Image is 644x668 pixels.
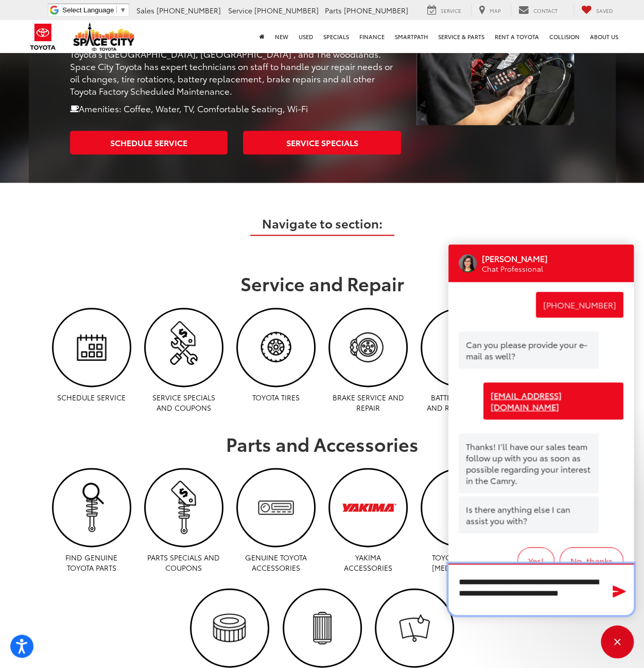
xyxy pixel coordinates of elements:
a: Yakima Accessories | Space City Toyota in Humble TX Yakima Accessories [322,468,414,573]
img: Toyota Engine Air Filter | Space City Toyota in Humble TX [192,590,268,666]
a: My Saved Vehicles [573,5,621,16]
a: Service [420,5,469,16]
h3: Service and Repair [34,273,611,293]
div: Operator Image [459,254,477,272]
span: [PHONE_NUMBER] [254,5,319,15]
img: Service Specials and Coupons | Space City Toyota in Humble TX [146,309,222,385]
a: Used [293,20,318,53]
a: Collision [544,20,585,53]
a: Genuine Toyota Accessories | Space City Toyota in Humble TX Genuine Toyota Accessories [230,468,322,573]
img: Toyota Wiper Blades | Space City Toyota in Humble TX [376,590,452,666]
a: Home [254,20,270,53]
p: Space City Toyota is conveniently located in [GEOGRAPHIC_DATA] servicing Toyota's [GEOGRAPHIC_DAT... [70,35,401,97]
h3: Navigate to section: [34,216,611,230]
p: Brake Service and Repair [331,392,405,413]
p: Parts Specials and Coupons [147,552,220,573]
textarea: Type your message [448,564,634,615]
a: [EMAIL_ADDRESS][DOMAIN_NAME] [491,390,616,412]
img: Space City Toyota [73,23,135,51]
img: Battery Service and Replacement | Space City Toyota in Humble TX [422,309,498,385]
a: Specials [318,20,354,53]
img: Parts Specials and Coupons | Space City Toyota in Humble TX [146,469,222,546]
a: Parts Specials and Coupons | Space City Toyota in Humble TX Parts Specials and Coupons [137,468,230,573]
h3: Parts and Accessories [34,433,611,454]
p: Schedule Service [55,392,128,402]
span: Service [228,5,252,15]
p: Yakima Accessories [331,552,405,573]
a: Battery Service and Replacement | Space City Toyota in Humble TX Battery Service and Replacement [414,308,507,413]
div: Is there anything else I can assist you with? [459,496,599,533]
a: Brake Service and Repair | Space City Toyota in Humble TX Brake Service and Repair [322,308,414,413]
span: Parts [325,5,342,15]
div: Operator Title [482,264,560,274]
a: Toyota Service Fluid Replacement | Space City Toyota in Humble TX Toyota Service [MEDICAL_DATA] [414,468,507,573]
button: No, thanks [560,547,623,574]
img: Toyota [24,20,62,54]
img: Find Genuine Toyota Parts | Space City Toyota in Humble TX [54,469,130,546]
span: [PHONE_NUMBER] [344,5,408,15]
img: Toyota Tires | Space City Toyota in Humble TX [238,309,314,385]
button: Send Message [608,581,630,602]
p: Battery Service and Replacement [424,392,497,413]
div: Close [601,625,634,658]
span: Sales [136,5,154,15]
span: ▼ [119,6,126,14]
p: Toyota Service [MEDICAL_DATA] [424,552,497,573]
div: Thanks! I’ll have our sales team follow up with you as soon as possible regarding your interest i... [459,433,599,493]
a: Rent a Toyota [490,20,544,53]
img: Schedule Service | Space City Toyota in Humble TX [54,309,130,385]
a: Schedule Service | Space City Toyota in Humble TX Schedule Service [45,308,137,402]
a: New [270,20,293,53]
p: Service Specials and Coupons [147,392,220,413]
img: Toyota Oil Filter | Space City Toyota in Humble TX [284,590,360,666]
a: Service & Parts [433,20,490,53]
div: [PHONE_NUMBER] [536,292,623,318]
span: Saved [596,7,613,14]
span: Service [441,7,461,14]
a: About Us [585,20,623,53]
a: Select Language​ [62,6,126,14]
a: Contact [511,5,565,16]
button: Toggle Chat Window [601,625,634,658]
div: Operator Name [482,253,560,264]
a: Find Genuine Toyota Parts | Space City Toyota in Humble TX Find Genuine Toyota Parts [45,468,137,573]
a: Toyota Tires | Space City Toyota in Humble TX Toyota Tires [230,308,322,402]
a: Finance [354,20,390,53]
p: [PERSON_NAME] [482,253,548,264]
span: [PHONE_NUMBER] [156,5,221,15]
a: Schedule Service [70,131,228,154]
p: Chat Professional [482,264,548,274]
a: SmartPath [390,20,433,53]
p: Find Genuine Toyota Parts [55,552,128,573]
img: Yakima Accessories | Space City Toyota in Humble TX [330,469,406,546]
p: Genuine Toyota Accessories [239,552,312,573]
a: Map [471,5,509,16]
p: Toyota Tires [239,392,312,402]
a: Service Specials [243,131,401,154]
img: Toyota Service Fluid Replacement | Space City Toyota in Humble TX [422,469,498,546]
p: Amenities: Coffee, Water, TV, Comfortable Seating, Wi-Fi [70,102,401,114]
div: Can you please provide your e-mail as well? [459,331,599,368]
img: Genuine Toyota Accessories | Space City Toyota in Humble TX [238,469,314,546]
button: Yes! [517,547,554,574]
span: Contact [533,7,558,14]
span: Map [490,7,501,14]
span: Select Language [62,6,114,14]
img: Brake Service and Repair | Space City Toyota in Humble TX [330,309,406,385]
a: Service Specials and Coupons | Space City Toyota in Humble TX Service Specials and Coupons [137,308,230,413]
